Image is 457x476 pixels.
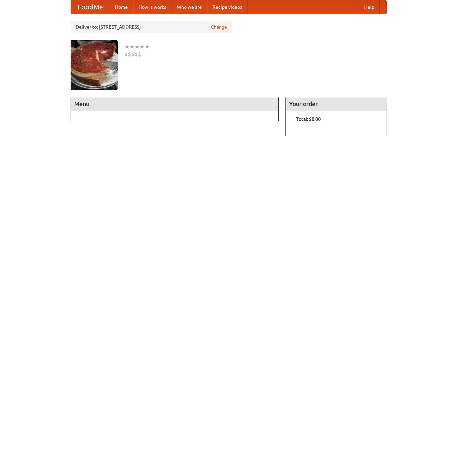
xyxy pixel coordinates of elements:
h4: Your order [286,97,386,111]
a: Recipe videos [207,0,247,14]
li: ★ [135,43,140,50]
a: How it works [133,0,172,14]
div: Deliver to: [STREET_ADDRESS] [71,21,232,33]
img: angular.jpg [71,40,118,90]
li: $ [135,50,138,58]
a: Who we are [172,0,207,14]
li: $ [124,50,128,58]
a: Help [359,0,380,14]
a: Change [211,24,227,30]
li: $ [128,50,131,58]
li: $ [131,50,135,58]
h4: Menu [71,97,279,111]
li: ★ [140,43,145,50]
a: Home [110,0,133,14]
li: $ [138,50,141,58]
li: ★ [124,43,129,50]
a: FoodMe [71,0,110,14]
b: Total: $0.00 [296,116,321,122]
li: ★ [129,43,135,50]
li: ★ [145,43,150,50]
